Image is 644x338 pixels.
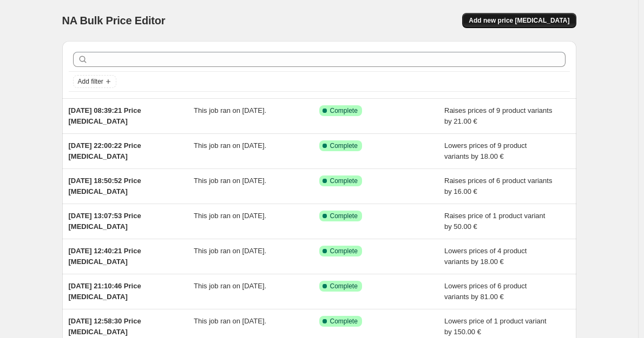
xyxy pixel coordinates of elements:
span: This job ran on [DATE]. [194,177,266,185]
span: Raises price of 1 product variant by 50.00 € [444,212,545,231]
span: This job ran on [DATE]. [194,282,266,290]
span: This job ran on [DATE]. [194,141,266,150]
span: [DATE] 13:07:53 Price [MEDICAL_DATA] [69,212,141,231]
span: Complete [330,212,358,220]
button: Add new price [MEDICAL_DATA] [462,13,576,28]
span: [DATE] 12:58:30 Price [MEDICAL_DATA] [69,317,141,336]
span: This job ran on [DATE]. [194,247,266,255]
span: [DATE] 08:39:21 Price [MEDICAL_DATA] [69,106,141,125]
span: Complete [330,106,358,115]
span: NA Bulk Price Editor [62,15,166,26]
span: Complete [330,317,358,326]
span: Complete [330,177,358,185]
span: Raises prices of 9 product variants by 21.00 € [444,106,552,125]
span: [DATE] 12:40:21 Price [MEDICAL_DATA] [69,247,141,266]
span: Lowers price of 1 product variant by 150.00 € [444,317,547,336]
span: [DATE] 21:10:46 Price [MEDICAL_DATA] [69,282,141,301]
span: This job ran on [DATE]. [194,106,266,114]
span: Lowers prices of 4 product variants by 18.00 € [444,247,527,266]
span: Raises prices of 6 product variants by 16.00 € [444,177,552,195]
button: Add filter [73,75,116,88]
span: Lowers prices of 9 product variants by 18.00 € [444,141,527,160]
span: Complete [330,282,358,290]
span: Add new price [MEDICAL_DATA] [469,16,569,25]
span: [DATE] 22:00:22 Price [MEDICAL_DATA] [69,141,141,160]
span: This job ran on [DATE]. [194,317,266,325]
span: [DATE] 18:50:52 Price [MEDICAL_DATA] [69,177,141,195]
span: Complete [330,247,358,255]
span: Add filter [78,77,103,86]
span: This job ran on [DATE]. [194,212,266,220]
span: Lowers prices of 6 product variants by 81.00 € [444,282,527,301]
span: Complete [330,141,358,150]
